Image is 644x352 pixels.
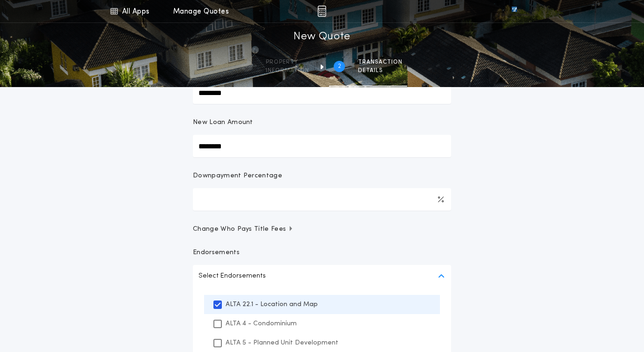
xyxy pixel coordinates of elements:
[193,118,253,127] p: New Loan Amount
[266,59,309,66] span: Property
[193,265,451,287] button: Select Endorsements
[266,67,309,74] span: information
[198,271,266,282] p: Select Endorsements
[193,171,282,181] p: Downpayment Percentage
[358,59,402,66] span: Transaction
[193,225,293,234] span: Change Who Pays Title Fees
[495,7,534,16] img: vs-icon
[338,63,341,70] h2: 2
[317,6,326,17] img: img
[193,188,451,211] input: Downpayment Percentage
[226,319,297,329] p: ALTA 4 - Condominium
[293,29,351,44] h1: New Quote
[226,338,338,348] p: ALTA 5 - Planned Unit Development
[226,300,318,309] p: ALTA 22.1 - Location and Map
[193,135,451,157] input: New Loan Amount
[193,248,451,257] p: Endorsements
[193,81,451,104] input: Sale Price
[358,67,402,74] span: details
[193,225,451,234] button: Change Who Pays Title Fees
